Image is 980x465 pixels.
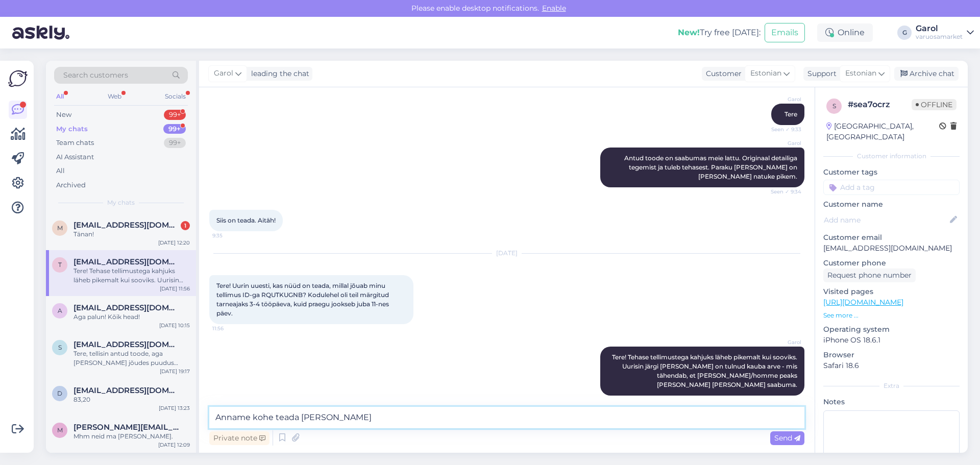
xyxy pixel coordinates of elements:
[164,110,186,120] div: 99+
[823,180,960,195] input: Add a tag
[158,441,190,449] div: [DATE] 12:09
[823,298,903,307] a: [URL][DOMAIN_NAME]
[894,67,959,81] div: Archive chat
[73,303,180,312] span: ats.kell32@gmail.com
[823,167,960,178] p: Customer tags
[823,232,960,243] p: Customer email
[823,258,960,268] p: Customer phone
[247,68,309,79] div: leading the chat
[160,285,190,292] div: [DATE] 11:56
[73,312,190,322] div: Aga palun! Kõik head!
[56,124,88,134] div: My chats
[539,4,569,13] span: Enable
[765,23,805,42] button: Emails
[164,138,186,148] div: 99+
[897,26,912,40] div: G
[160,368,190,375] div: [DATE] 19:17
[912,99,957,110] span: Offline
[56,138,94,148] div: Team chats
[73,349,190,368] div: Tere, tellisin antud toode, aga [PERSON_NAME] jõudes puudus komplektis toote infos olev set inclu...
[58,344,62,351] span: s
[823,360,960,371] p: Safari 18.6
[159,404,190,412] div: [DATE] 13:23
[803,68,837,79] div: Support
[763,188,801,195] span: Seen ✓ 9:34
[63,70,128,81] span: Search customers
[823,286,960,297] p: Visited pages
[57,224,63,232] span: m
[763,396,801,404] span: 12:31
[823,152,960,161] div: Customer information
[216,216,276,224] span: Siis on teada. Aitäh!
[73,395,190,404] div: 83,20
[763,139,801,147] span: Garol
[823,350,960,360] p: Browser
[624,154,799,180] span: Antud toode on saabumas meie lattu. Originaal detailiga tegemist ja tuleb tehasest. Paraku [PERSO...
[58,261,62,268] span: t
[824,214,948,226] input: Add name
[73,423,180,432] span: martin.sindonen@gmail.com
[823,311,960,320] p: See more ...
[823,324,960,335] p: Operating system
[73,386,180,395] span: dsaar363@gmail.com
[54,90,66,103] div: All
[209,431,269,445] div: Private note
[8,69,28,88] img: Askly Logo
[763,338,801,346] span: Garol
[73,230,190,239] div: Tänan!
[56,180,86,190] div: Archived
[181,221,190,230] div: 1
[823,268,916,282] div: Request phone number
[678,27,761,39] div: Try free [DATE]:
[73,266,190,285] div: Tere! Tehase tellimustega kahjuks läheb pikemalt kui sooviks. Uurisin järgi [PERSON_NAME] on tuln...
[73,432,190,441] div: Mhm neid ma [PERSON_NAME].
[916,25,974,41] a: Garolvaruosamarket
[56,166,65,176] div: All
[212,325,251,332] span: 11:56
[823,335,960,346] p: iPhone OS 18.6.1
[845,68,876,79] span: Estonian
[56,152,94,162] div: AI Assistant
[785,110,797,118] span: Tere
[763,126,801,133] span: Seen ✓ 9:33
[916,33,963,41] div: varuosamarket
[612,353,799,388] span: Tere! Tehase tellimustega kahjuks läheb pikemalt kui sooviks. Uurisin järgi [PERSON_NAME] on tuln...
[56,110,71,120] div: New
[73,340,180,349] span: sander.kalso@gmail.com
[212,232,251,239] span: 9:35
[214,68,233,79] span: Garol
[702,68,742,79] div: Customer
[823,243,960,254] p: [EMAIL_ADDRESS][DOMAIN_NAME]
[57,426,63,434] span: m
[774,433,800,443] span: Send
[163,90,188,103] div: Socials
[763,95,801,103] span: Garol
[678,28,700,37] b: New!
[826,121,939,142] div: [GEOGRAPHIC_DATA], [GEOGRAPHIC_DATA]
[209,249,804,258] div: [DATE]
[73,221,180,230] span: matikonsap@gmail.com
[916,25,963,33] div: Garol
[58,307,62,314] span: a
[823,381,960,390] div: Extra
[823,199,960,210] p: Customer name
[57,389,62,397] span: d
[73,257,180,266] span: talis753@gmail.com
[832,102,836,110] span: s
[823,397,960,407] p: Notes
[106,90,124,103] div: Web
[107,198,135,207] span: My chats
[817,23,873,42] div: Online
[209,407,804,428] textarea: Anname kohe teada [PERSON_NAME]
[159,322,190,329] div: [DATE] 10:15
[848,99,912,111] div: # sea7ocrz
[158,239,190,247] div: [DATE] 12:20
[163,124,186,134] div: 99+
[216,282,390,317] span: Tere! Uurin uuesti, kas nüüd on teada, millal jõuab minu tellimus ID-ga RQUTKUGNB? Kodulehel oli ...
[750,68,781,79] span: Estonian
